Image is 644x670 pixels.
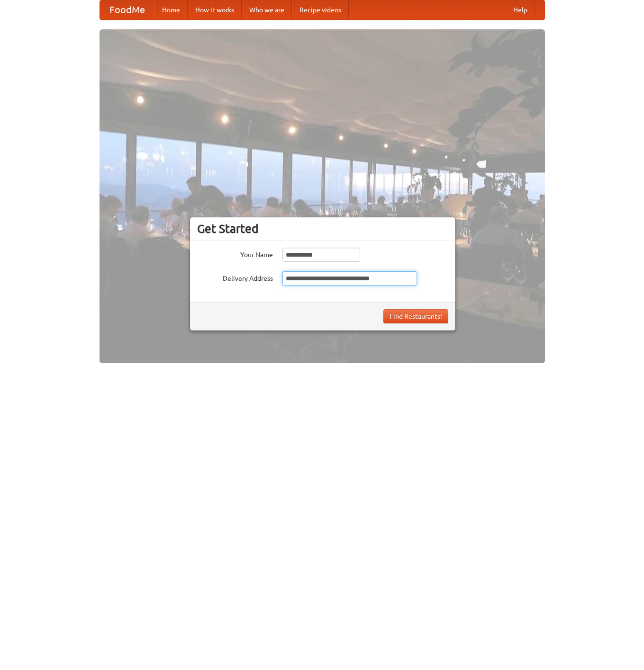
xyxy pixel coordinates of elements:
label: Your Name [197,248,273,259]
button: Find Restaurants! [383,309,448,323]
a: Help [506,0,535,19]
label: Delivery Address [197,271,273,283]
a: FoodMe [100,0,154,19]
h3: Get Started [197,222,448,236]
a: Who we are [242,0,292,19]
a: How it works [188,0,242,19]
a: Recipe videos [292,0,349,19]
a: Home [154,0,188,19]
